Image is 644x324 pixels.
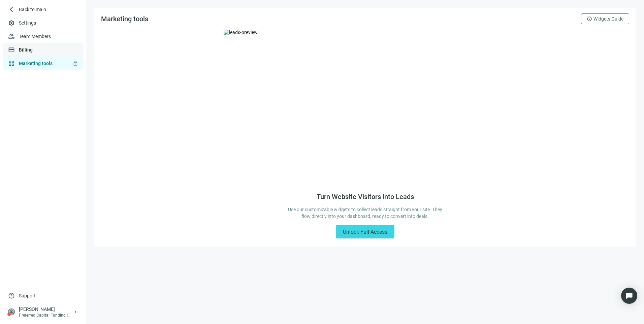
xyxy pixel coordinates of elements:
h5: Turn Website Visitors into Leads [317,193,414,201]
button: infoWidgets Guide [581,13,629,24]
div: Use our customizable widgets to collect leads straight from your site. They flow directly into yo... [287,206,443,220]
div: Open Intercom Messenger [621,288,637,304]
span: lock [73,61,78,66]
button: Unlock Full Access [336,225,394,238]
img: leads-preview [224,30,507,185]
span: person [8,309,15,315]
div: Preferred Capital Funding INC. [19,313,73,318]
span: Support [19,292,36,299]
span: help [8,292,15,299]
span: info [587,16,592,22]
span: keyboard_arrow_right [73,309,78,315]
span: Widgets Guide [593,16,623,22]
a: Settings [19,20,36,26]
span: Marketing tools [101,15,148,23]
div: [PERSON_NAME] [19,306,73,313]
a: Team Members [19,34,51,39]
span: Back to main [19,6,46,13]
span: Unlock Full Access [343,229,387,235]
a: Billing [19,47,33,53]
span: arrow_back_ios_new [8,6,15,13]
